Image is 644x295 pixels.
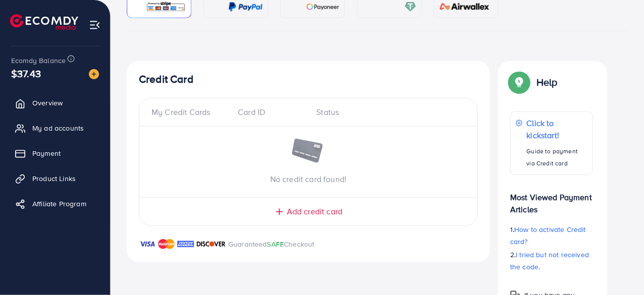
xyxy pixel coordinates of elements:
[139,73,478,86] h4: Credit Card
[32,173,76,184] span: Product Links
[32,148,61,158] span: Payment
[139,173,477,185] p: No credit card found!
[8,93,103,113] a: Overview
[267,239,284,249] span: SAFE
[527,117,587,141] p: Click to kickstart!
[139,238,156,250] img: brand
[510,223,593,248] p: 1.
[536,76,558,88] p: Help
[177,238,194,250] img: brand
[287,206,342,217] span: Add credit card
[230,106,308,118] div: Card ID
[405,1,416,13] img: card
[32,123,84,133] span: My ad accounts
[32,199,86,209] span: Affiliate Program
[306,1,339,13] img: card
[601,250,636,287] iframe: Chat
[436,1,493,13] img: card
[196,238,226,250] img: brand
[32,98,63,108] span: Overview
[510,183,593,215] p: Most Viewed Payment Articles
[146,1,186,13] img: card
[510,250,589,272] span: I tried but not received the code.
[291,139,326,165] img: image
[8,118,103,138] a: My ad accounts
[11,66,41,81] span: $37.43
[89,19,101,31] img: menu
[10,14,78,30] img: logo
[8,143,103,163] a: Payment
[510,249,593,273] p: 2.
[527,145,587,169] p: Guide to payment via Credit card
[152,106,230,118] div: My Credit Cards
[309,106,466,118] div: Status
[510,73,528,91] img: Popup guide
[11,55,66,66] span: Ecomdy Balance
[89,69,99,79] img: image
[228,1,263,13] img: card
[228,238,315,250] p: Guaranteed Checkout
[8,194,103,214] a: Affiliate Program
[8,168,103,189] a: Product Links
[158,238,175,250] img: brand
[510,224,586,247] span: How to activate Credit card?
